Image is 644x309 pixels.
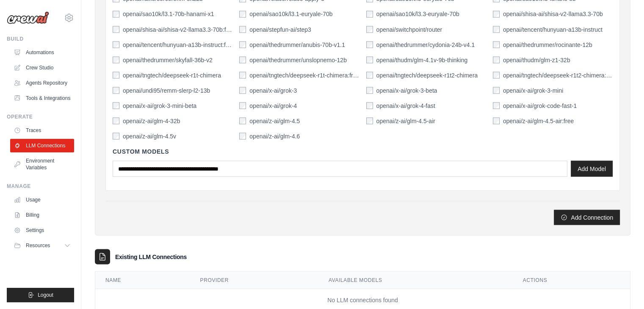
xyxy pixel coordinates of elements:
[26,242,50,249] span: Resources
[249,101,297,110] label: openai/x-ai/grok-4
[113,102,119,109] input: openai/x-ai/grok-3-mini-beta
[376,86,437,94] label: openai/x-ai/grok-3-beta
[249,25,311,33] label: openai/stepfun-ai/step3
[10,208,74,222] a: Billing
[10,124,74,137] a: Traces
[249,132,300,140] label: openai/z-ai/glm-4.6
[10,223,74,237] a: Settings
[10,139,74,152] a: LLM Connections
[239,11,246,17] input: openai/sao10k/l3.1-euryale-70b
[95,271,190,289] th: Name
[38,292,53,298] span: Logout
[113,26,119,33] input: openai/shisa-ai/shisa-v2-llama3.3-70b:free
[503,71,613,79] label: openai/tngtech/deepseek-r1t2-chimera:free
[366,26,373,33] input: openai/switchpoint/router
[7,11,49,24] img: Logo
[10,46,74,59] a: Automations
[366,56,373,63] input: openai/thudm/glm-4.1v-9b-thinking
[10,154,74,174] a: Environment Variables
[10,193,74,207] a: Usage
[10,61,74,74] a: Crew Studio
[366,11,373,17] input: openai/sao10k/l3.3-euryale-70b
[503,40,592,49] label: openai/thedrummer/rocinante-12b
[239,132,246,139] input: openai/z-ai/glm-4.6
[249,10,332,18] label: openai/sao10k/l3.1-euryale-70b
[376,101,435,110] label: openai/x-ai/grok-4-fast
[493,87,500,94] input: openai/x-ai/grok-3-mini
[376,55,468,64] label: openai/thudm/glm-4.1v-9b-thinking
[239,72,246,78] input: openai/tngtech/deepseek-r1t-chimera:free
[7,183,74,190] div: Manage
[493,41,500,48] input: openai/thedrummer/rocinante-12b
[493,102,500,109] input: openai/x-ai/grok-code-fast-1
[493,26,500,33] input: openai/tencent/hunyuan-a13b-instruct
[239,56,246,63] input: openai/thedrummer/unslopnemo-12b
[503,86,563,94] label: openai/x-ai/grok-3-mini
[249,55,347,64] label: openai/thedrummer/unslopnemo-12b
[249,86,297,94] label: openai/x-ai/grok-3
[376,10,459,18] label: openai/sao10k/l3.3-euryale-70b
[113,56,119,63] input: openai/thedrummer/skyfall-36b-v2
[503,10,603,18] label: openai/shisa-ai/shisa-v2-llama3.3-70b
[113,41,119,48] input: openai/tencent/hunyuan-a13b-instruct:free
[123,40,232,49] label: openai/tencent/hunyuan-a13b-instruct:free
[10,91,74,105] a: Tools & Integrations
[113,132,119,139] input: openai/z-ai/glm-4.5v
[493,11,500,17] input: openai/shisa-ai/shisa-v2-llama3.3-70b
[366,72,373,78] input: openai/tngtech/deepseek-r1t2-chimera
[376,40,475,49] label: openai/thedrummer/cydonia-24b-v4.1
[376,71,478,79] label: openai/tngtech/deepseek-r1t2-chimera
[113,72,119,78] input: openai/tngtech/deepseek-r1t-chimera
[249,40,345,49] label: openai/thedrummer/anubis-70b-v1.1
[376,116,435,125] label: openai/z-ai/glm-4.5-air
[190,271,318,289] th: Provider
[10,76,74,90] a: Agents Repository
[7,36,74,42] div: Build
[123,25,232,33] label: openai/shisa-ai/shisa-v2-llama3.3-70b:free
[493,117,500,124] input: openai/z-ai/glm-4.5-air:free
[113,147,613,155] h4: Custom Models
[366,102,373,109] input: openai/x-ai/grok-4-fast
[239,117,246,124] input: openai/z-ai/glm-4.5
[7,113,74,120] div: Operate
[366,117,373,124] input: openai/z-ai/glm-4.5-air
[503,116,574,125] label: openai/z-ai/glm-4.5-air:free
[493,56,500,63] input: openai/thudm/glm-z1-32b
[239,87,246,94] input: openai/x-ai/grok-3
[318,271,513,289] th: Available Models
[366,87,373,94] input: openai/x-ai/grok-3-beta
[503,25,603,33] label: openai/tencent/hunyuan-a13b-instruct
[249,71,359,79] label: openai/tngtech/deepseek-r1t-chimera:free
[7,288,74,302] button: Logout
[503,101,577,110] label: openai/x-ai/grok-code-fast-1
[123,71,221,79] label: openai/tngtech/deepseek-r1t-chimera
[123,10,214,18] label: openai/sao10k/l3.1-70b-hanami-x1
[493,72,500,78] input: openai/tngtech/deepseek-r1t2-chimera:free
[113,11,119,17] input: openai/sao10k/l3.1-70b-hanami-x1
[123,101,196,110] label: openai/x-ai/grok-3-mini-beta
[249,116,300,125] label: openai/z-ai/glm-4.5
[239,102,246,109] input: openai/x-ai/grok-4
[123,86,210,94] label: openai/undi95/remm-slerp-l2-13b
[554,210,620,225] button: Add Connection
[123,132,176,140] label: openai/z-ai/glm-4.5v
[123,116,180,125] label: openai/z-ai/glm-4-32b
[123,55,213,64] label: openai/thedrummer/skyfall-36b-v2
[239,26,246,33] input: openai/stepfun-ai/step3
[376,25,442,33] label: openai/switchpoint/router
[239,41,246,48] input: openai/thedrummer/anubis-70b-v1.1
[10,239,74,252] button: Resources
[113,117,119,124] input: openai/z-ai/glm-4-32b
[115,252,187,261] h3: Existing LLM Connections
[513,271,630,289] th: Actions
[113,87,119,94] input: openai/undi95/remm-slerp-l2-13b
[503,55,570,64] label: openai/thudm/glm-z1-32b
[571,160,613,177] button: Add Model
[366,41,373,48] input: openai/thedrummer/cydonia-24b-v4.1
